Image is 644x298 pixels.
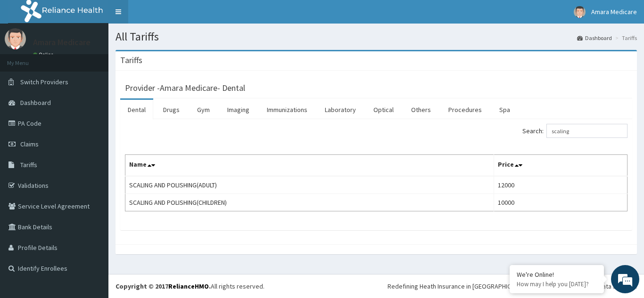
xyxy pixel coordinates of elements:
[317,100,363,120] a: Laboratory
[108,274,644,298] footer: All rights reserved.
[546,124,627,138] input: Search:
[517,280,597,288] p: How may I help you today?
[5,198,180,231] textarea: Type your message and hit 'Enter'
[20,78,68,86] span: Switch Providers
[33,51,56,58] a: Online
[190,100,217,120] a: Gym
[494,194,627,211] td: 10000
[20,98,51,107] span: Dashboard
[492,100,518,120] a: Spa
[125,155,494,177] th: Name
[125,194,494,211] td: SCALING AND POLISHING(CHILDREN)
[155,5,177,27] div: Minimize live chat window
[577,34,612,42] a: Dashboard
[388,282,637,291] div: Redefining Heath Insurance in [GEOGRAPHIC_DATA] using Telemedicine and Data Science!
[259,100,315,120] a: Immunizations
[574,6,586,18] img: User Image
[591,8,637,16] span: Amara Medicare
[494,176,627,194] td: 12000
[220,100,257,120] a: Imaging
[168,282,209,290] a: RelianceHMO
[20,161,37,169] span: Tariffs
[17,47,38,71] img: d_794563401_company_1708531726252_794563401
[125,176,494,194] td: SCALING AND POLISHING(ADULT)
[55,89,130,184] span: We're online!
[156,100,187,120] a: Drugs
[120,56,142,64] h3: Tariffs
[20,140,39,148] span: Claims
[120,100,153,120] a: Dental
[116,31,637,43] h1: All Tariffs
[5,28,26,49] img: User Image
[125,84,245,92] h3: Provider - Amara Medicare- Dental
[116,282,211,290] strong: Copyright © 2017 .
[404,100,438,120] a: Others
[494,155,627,177] th: Price
[366,100,401,120] a: Optical
[49,53,158,65] div: Chat with us now
[522,124,627,138] label: Search:
[517,270,597,279] div: We're Online!
[441,100,489,120] a: Procedures
[33,38,91,47] p: Amara Medicare
[613,34,637,42] li: Tariffs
